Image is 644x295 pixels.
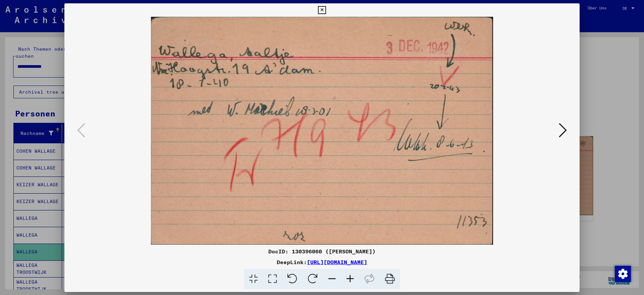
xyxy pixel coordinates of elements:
img: Zustimmung ändern [615,266,631,282]
div: Zustimmung ändern [614,265,631,282]
div: DeepLink: [64,258,580,266]
img: 001.jpg [87,17,557,245]
a: [URL][DOMAIN_NAME] [307,259,367,265]
div: DocID: 130396060 ([PERSON_NAME]) [64,247,580,255]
